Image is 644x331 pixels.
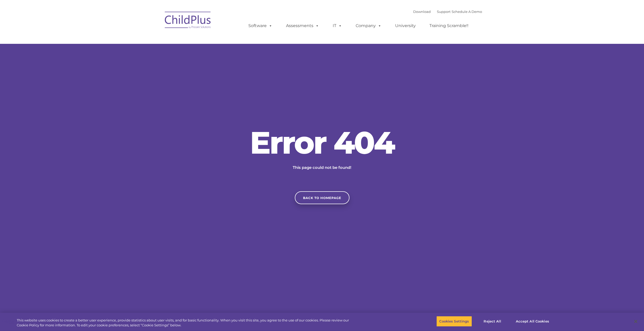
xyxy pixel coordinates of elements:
[295,191,349,204] a: Back to homepage
[513,316,552,327] button: Accept All Cookies
[162,8,214,34] img: ChildPlus by Procare Solutions
[413,10,431,14] a: Download
[452,10,482,14] a: Schedule A Demo
[413,10,482,14] font: |
[436,316,472,327] button: Cookies Settings
[328,21,347,31] a: IT
[437,10,451,14] a: Support
[476,316,509,327] button: Reject All
[630,316,641,327] button: Close
[350,21,387,31] a: Company
[390,21,421,31] a: University
[243,21,278,31] a: Software
[424,21,474,31] a: Training Scramble!!
[268,164,376,171] p: This page could not be found!
[17,318,354,328] div: This website uses cookies to create a better user experience, provide statistics about user visit...
[245,127,400,158] h2: Error 404
[281,21,324,31] a: Assessments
